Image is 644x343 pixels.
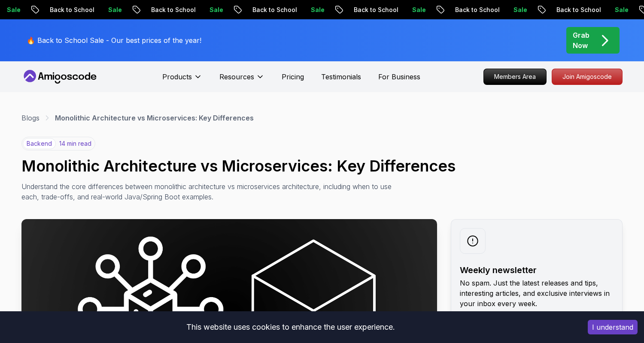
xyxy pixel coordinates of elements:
p: Sale [6,6,34,14]
a: Pricing [282,72,304,82]
a: Testimonials [321,72,361,82]
p: Sale [614,6,642,14]
p: Back to School [556,6,614,14]
p: Back to School [49,6,108,14]
h1: Monolithic Architecture vs Microservices: Key Differences [21,157,623,175]
p: No spam. Just the latest releases and tips, interesting articles, and exclusive interviews in you... [460,278,614,309]
a: For Business [378,72,420,82]
a: Join Amigoscode [552,69,623,85]
p: Grab Now [573,30,589,51]
p: Sale [513,6,541,14]
p: Products [162,72,192,82]
button: Accept cookies [588,320,638,334]
p: Back to School [252,6,310,14]
p: Sale [310,6,338,14]
p: Sale [412,6,439,14]
p: Resources [219,72,254,82]
div: This website uses cookies to enhance the user experience. [6,318,575,337]
p: Understand the core differences between monolithic architecture vs microservices architecture, in... [21,181,406,202]
a: Blogs [21,113,39,123]
p: Sale [209,6,237,14]
p: Back to School [151,6,209,14]
p: Sale [108,6,135,14]
p: Back to School [455,6,513,14]
a: Members Area [483,69,547,85]
p: Monolithic Architecture vs Microservices: Key Differences [55,113,254,123]
p: Join Amigoscode [552,69,622,84]
p: 🔥 Back to School Sale - Our best prices of the year! [27,35,201,45]
p: Members Area [484,69,546,84]
h2: Weekly newsletter [460,264,614,276]
button: Products [162,72,202,89]
p: 14 min read [59,139,91,148]
button: Resources [219,72,264,89]
p: Back to School [353,6,412,14]
p: backend [23,138,56,149]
